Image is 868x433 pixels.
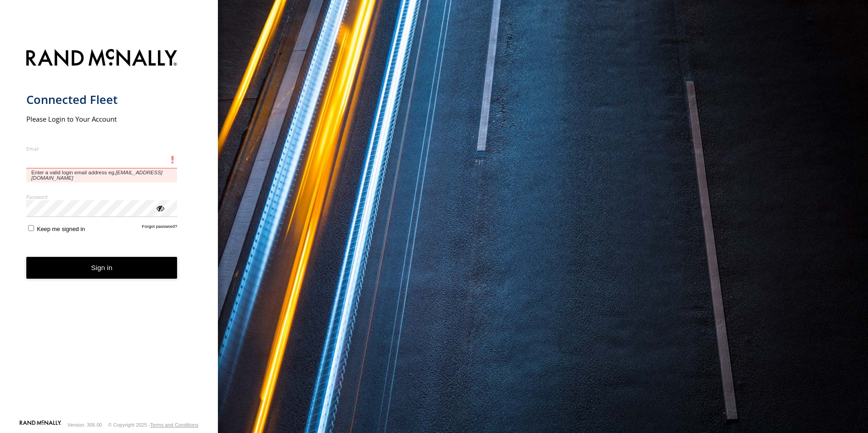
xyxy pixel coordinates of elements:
div: Version: 306.00 [68,422,102,428]
span: Keep me signed in [37,226,85,232]
h2: Please Login to Your Account [26,114,178,123]
input: Keep me signed in [28,225,34,231]
a: Forgot password? [142,224,178,232]
label: Email [26,145,178,152]
label: Password [26,193,178,200]
em: [EMAIL_ADDRESS][DOMAIN_NAME] [31,170,163,181]
h1: Connected Fleet [26,92,178,107]
div: ViewPassword [155,203,164,212]
img: Rand McNally [26,47,178,70]
span: Enter a valid login email address eg. [26,168,178,182]
button: Sign in [26,257,178,279]
div: © Copyright 2025 - [108,422,198,428]
form: main [26,44,192,419]
a: Terms and Conditions [150,422,198,428]
a: Visit our Website [20,420,61,429]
